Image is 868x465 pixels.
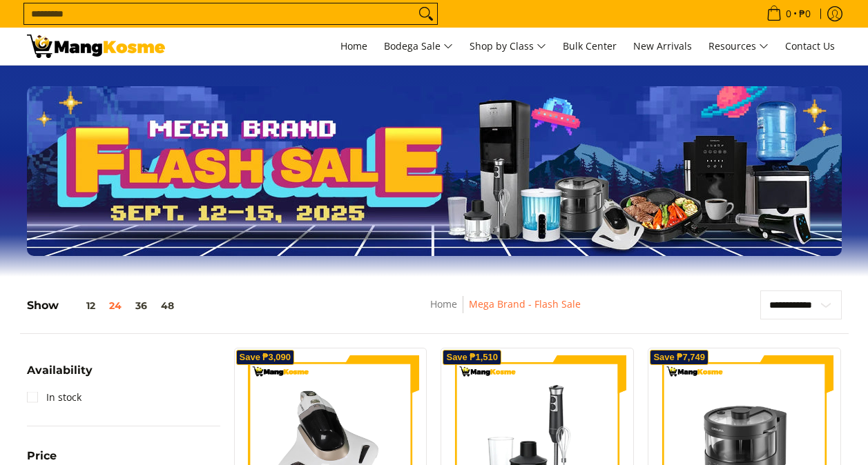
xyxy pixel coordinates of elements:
span: ₱0 [797,9,813,19]
summary: Open [27,365,93,386]
span: Shop by Class [470,38,546,55]
h5: Show [27,299,181,313]
nav: Breadcrumbs [330,296,681,327]
span: Bulk Center [563,39,617,52]
a: In stock [27,386,81,408]
span: Price [27,451,57,462]
span: Contact Us [785,39,835,52]
span: Home [340,39,367,52]
a: Shop by Class [463,28,553,65]
span: Save ₱1,510 [446,353,498,362]
button: 12 [59,300,102,311]
a: Home [334,28,374,65]
span: Resources [708,38,769,55]
span: Availability [27,365,93,376]
a: Bulk Center [556,28,624,65]
span: Save ₱7,749 [653,353,705,362]
a: New Arrivals [626,28,699,65]
nav: Main Menu [179,28,842,65]
a: Home [430,297,457,310]
span: Bodega Sale [384,38,453,55]
span: • [762,6,815,21]
button: 36 [128,300,154,311]
span: 0 [784,9,793,19]
a: Bodega Sale [377,28,460,65]
a: Resources [702,28,775,65]
a: Contact Us [778,28,842,65]
a: Mega Brand - Flash Sale [469,297,581,310]
button: Search [415,3,437,24]
button: 48 [154,300,181,311]
img: MANG KOSME MEGA BRAND FLASH SALE: September 12-15, 2025 l Mang Kosme [27,34,165,58]
span: New Arrivals [633,39,692,52]
button: 24 [102,300,128,311]
span: Save ₱3,090 [240,353,291,362]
